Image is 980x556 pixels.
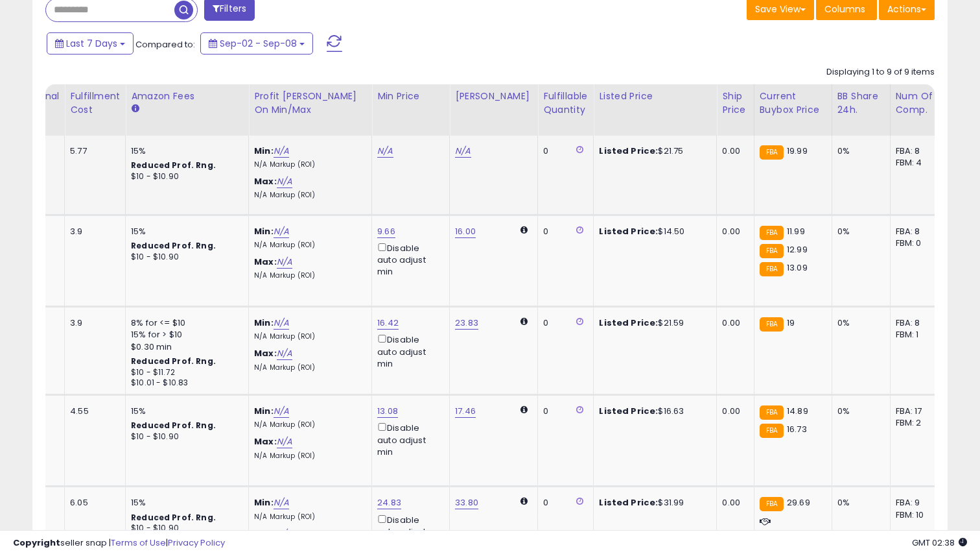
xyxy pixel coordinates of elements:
a: N/A [274,225,289,238]
a: 16.42 [377,317,399,330]
div: FBM: 1 [896,329,939,341]
b: Listed Price: [599,405,658,417]
b: Reduced Prof. Rng. [131,356,216,367]
div: FBA: 8 [896,317,939,329]
div: [PERSON_NAME] [455,90,532,103]
div: 0.00 [722,145,743,157]
p: N/A Markup (ROI) [254,271,362,280]
div: $16.63 [599,405,706,417]
b: Max: [254,435,277,448]
div: $14.50 [599,226,706,237]
div: 0 [543,405,583,417]
div: $21.59 [599,317,706,329]
span: 16.73 [787,423,807,435]
b: Min: [254,225,274,237]
div: Disable auto adjust min [377,513,439,550]
i: Calculated using Dynamic Max Price. [520,317,528,326]
div: FBA: 17 [896,405,939,417]
b: Min: [254,405,274,417]
a: 13.08 [377,405,398,418]
small: FBA [760,424,784,438]
span: 14.89 [787,405,808,417]
div: Disable auto adjust min [377,420,439,458]
i: Calculated using Dynamic Max Price. [520,226,528,234]
b: Max: [254,256,277,268]
small: FBA [760,405,784,420]
button: Last 7 Days [47,32,134,54]
div: Num of Comp. [896,90,943,117]
a: 16.00 [455,225,476,238]
div: 0.00 [722,497,743,509]
p: N/A Markup (ROI) [254,191,362,200]
small: FBA [760,145,784,160]
div: Displaying 1 to 9 of 9 items [826,66,935,79]
div: FBA: 8 [896,226,939,237]
a: 23.83 [455,317,478,330]
p: N/A Markup (ROI) [254,241,362,250]
span: 13.09 [787,261,808,274]
div: 0% [837,145,880,157]
div: 0% [837,405,880,417]
b: Max: [254,347,277,359]
strong: Copyright [13,537,60,549]
th: The percentage added to the cost of goods (COGS) that forms the calculator for Min & Max prices. [249,84,372,136]
div: $10 - $10.90 [131,252,239,263]
p: N/A Markup (ROI) [254,332,362,341]
div: $10.01 - $10.83 [131,378,239,389]
div: Disable auto adjust min [377,332,439,370]
p: N/A Markup (ROI) [254,160,362,169]
i: Calculated using Dynamic Max Price. [520,497,528,505]
small: FBA [760,226,784,240]
div: FBM: 4 [896,157,939,169]
a: N/A [274,496,289,509]
b: Min: [254,145,274,157]
small: Amazon Fees. [131,103,139,115]
div: FBA: 8 [896,145,939,157]
div: Additional Cost [12,90,60,117]
div: Profit [PERSON_NAME] on Min/Max [254,90,366,117]
div: 15% [131,405,239,417]
a: 17.46 [455,405,476,418]
div: 15% [131,145,239,157]
div: Amazon Fees [131,90,243,103]
b: Reduced Prof. Rng. [131,160,216,171]
a: N/A [377,145,393,158]
div: seller snap | | [13,537,225,550]
div: $0.30 min [131,341,239,353]
a: Privacy Policy [168,537,225,549]
div: Min Price [377,90,444,103]
b: Reduced Prof. Rng. [131,240,216,251]
p: N/A Markup (ROI) [254,420,362,429]
div: $10 - $10.90 [131,431,239,442]
div: 0 [543,317,583,329]
div: Current Buybox Price [760,90,826,117]
div: 0% [837,226,880,237]
b: Reduced Prof. Rng. [131,512,216,523]
p: N/A Markup (ROI) [254,363,362,372]
div: 6.05 [70,497,115,509]
div: $21.75 [599,145,706,157]
div: 5.77 [70,145,115,157]
span: 2025-09-16 02:38 GMT [912,537,967,549]
div: 0% [837,497,880,509]
p: N/A Markup (ROI) [254,452,362,461]
div: FBM: 0 [896,237,939,249]
div: 3.9 [70,317,115,329]
small: FBA [760,262,784,276]
b: Min: [254,317,274,329]
button: Sep-02 - Sep-08 [200,32,313,54]
a: 9.66 [377,225,395,238]
a: N/A [277,347,292,360]
div: 0.00 [722,405,743,417]
a: N/A [277,256,292,269]
b: Min: [254,496,274,509]
span: Sep-02 - Sep-08 [220,37,297,50]
div: Listed Price [599,90,711,103]
span: 19.99 [787,145,808,157]
div: Disable auto adjust min [377,241,439,278]
a: N/A [274,317,289,330]
div: 15% [131,226,239,237]
div: 0.00 [722,317,743,329]
span: 29.69 [787,496,810,509]
a: N/A [274,145,289,158]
